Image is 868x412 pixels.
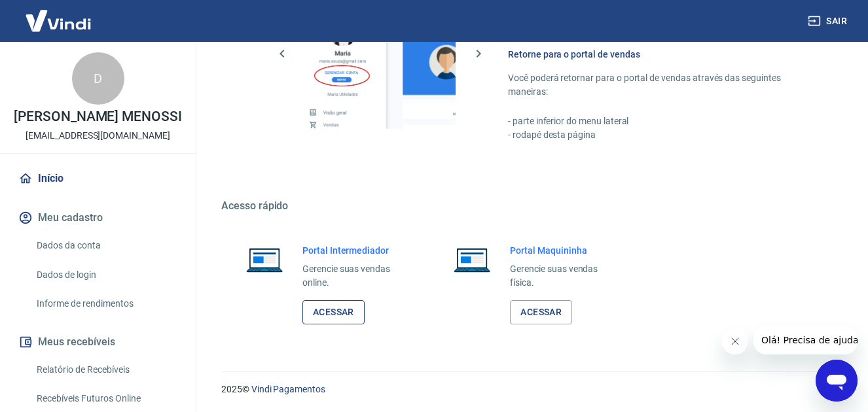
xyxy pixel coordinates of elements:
[508,114,805,128] p: - parte inferior do menu lateral
[16,328,180,356] button: Meus recebíveis
[508,128,805,142] p: - rodapé desta página
[508,71,805,99] p: Você poderá retornar para o portal de vendas através das seguintes maneiras:
[508,48,805,61] h6: Retorne para o portal de vendas
[26,129,170,143] p: [EMAIL_ADDRESS][DOMAIN_NAME]
[302,244,405,257] h6: Portal Intermediador
[302,262,405,290] p: Gerencie suas vendas online.
[31,262,180,288] a: Dados de login
[31,290,180,317] a: Informe de rendimentos
[816,360,858,402] iframe: Botão para abrir a janela de mensagens
[510,300,572,324] a: Acessar
[221,199,837,213] h5: Acesso rápido
[510,244,613,257] h6: Portal Maquininha
[31,356,180,383] a: Relatório de Recebíveis
[237,244,292,275] img: Imagem de um notebook aberto
[31,385,180,412] a: Recebíveis Futuros Online
[16,164,180,193] a: Início
[221,383,837,396] p: 2025 ©
[16,1,101,41] img: Vindi
[753,326,858,354] iframe: Mensagem da empresa
[805,9,852,33] button: Sair
[510,262,613,290] p: Gerencie suas vendas física.
[8,9,110,20] span: Olá! Precisa de ajuda?
[444,244,499,275] img: Imagem de um notebook aberto
[722,328,748,354] iframe: Fechar mensagem
[251,384,325,394] a: Vindi Pagamentos
[72,52,124,105] div: D
[16,203,180,232] button: Meu cadastro
[14,110,182,124] p: [PERSON_NAME] MENOSSI
[302,300,365,324] a: Acessar
[31,232,180,259] a: Dados da conta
